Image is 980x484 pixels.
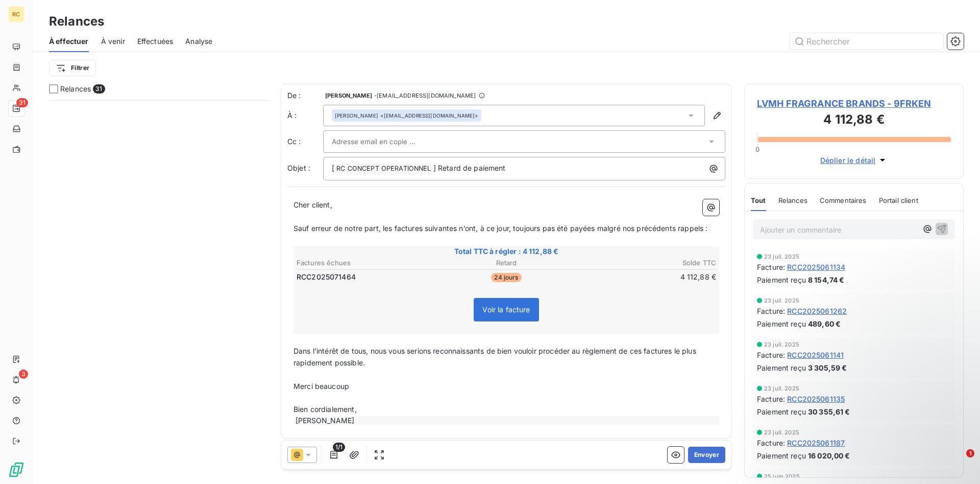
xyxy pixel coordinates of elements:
span: 8 154,74 € [808,274,845,285]
span: [PERSON_NAME] [335,112,378,119]
span: RCC2025061262 [787,306,847,316]
span: 3 305,59 € [808,362,847,373]
label: À : [287,110,323,121]
span: Facture : [757,306,785,316]
div: <[EMAIL_ADDRESS][DOMAIN_NAME]> [335,112,478,119]
span: Cher client, [293,200,332,209]
input: Rechercher [790,33,943,50]
button: Déplier le détail [817,154,891,166]
span: Merci beaucoup [293,382,349,390]
span: Analyse [185,36,212,47]
span: Objet : [287,164,310,172]
span: Facture : [757,262,785,272]
input: Adresse email en copie ... [332,134,442,149]
th: Factures échues [296,258,435,268]
span: Bien cordialement, [293,405,357,413]
span: 0 [755,145,759,153]
span: Portail client [879,196,918,204]
span: 24 jours [491,273,521,282]
span: À effectuer [49,36,89,47]
span: Facture : [757,350,785,360]
span: Total TTC à régler : 4 112,88 € [295,246,718,257]
span: 489,60 € [808,318,841,329]
span: Relances [60,84,91,94]
img: Logo LeanPay [8,462,24,478]
span: 31 [93,84,105,94]
span: 23 juil. 2025 [764,429,799,435]
span: Paiement reçu [757,318,806,329]
span: ] Retard de paiement [433,164,506,172]
span: Déplier le détail [820,155,876,166]
label: Cc : [287,136,323,147]
h3: Relances [49,12,104,31]
span: RCC2025061134 [787,262,845,272]
span: - [EMAIL_ADDRESS][DOMAIN_NAME] [374,93,476,99]
span: 25 juin 2025 [764,473,800,479]
span: Tout [751,196,766,204]
span: Relances [778,196,807,204]
span: RC CONCEPT OPERATIONNEL [335,163,432,175]
span: À venir [101,36,125,47]
span: Effectuées [137,36,174,47]
span: 1 [966,449,974,457]
td: 4 112,88 € [577,271,717,283]
span: 23 juil. 2025 [764,297,799,304]
span: [PERSON_NAME] [325,93,372,99]
span: RCC2025071464 [297,272,356,282]
span: De : [287,90,323,101]
span: LVMH FRAGRANCE BRANDS - 9FRKEN [757,97,951,110]
span: 23 juil. 2025 [764,341,799,348]
span: Facture : [757,437,785,448]
button: Filtrer [49,60,96,76]
span: Commentaires [820,196,867,204]
span: Paiement reçu [757,274,806,285]
span: [ [332,164,334,172]
div: grid [49,100,268,484]
button: Envoyer [688,447,725,463]
span: Voir la facture [482,305,530,314]
span: Paiement reçu [757,362,806,373]
span: 31 [16,98,28,107]
span: 23 juil. 2025 [764,253,799,260]
span: Paiement reçu [757,406,806,417]
span: RCC2025061141 [787,350,844,360]
span: Paiement reçu [757,450,806,461]
span: Sauf erreur de notre part, les factures suivantes n’ont, à ce jour, toujours pas été payées malgr... [293,224,707,233]
span: Facture : [757,394,785,404]
th: Solde TTC [577,258,717,268]
span: Dans l’intérêt de tous, nous vous serions reconnaissants de bien vouloir procéder au règlement de... [293,347,698,367]
span: 1/1 [333,443,345,452]
iframe: Intercom live chat [945,449,970,474]
div: RC [8,6,24,22]
th: Retard [436,258,576,268]
span: 3 [19,370,28,379]
span: 23 juil. 2025 [764,385,799,391]
h3: 4 112,88 € [757,110,951,131]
